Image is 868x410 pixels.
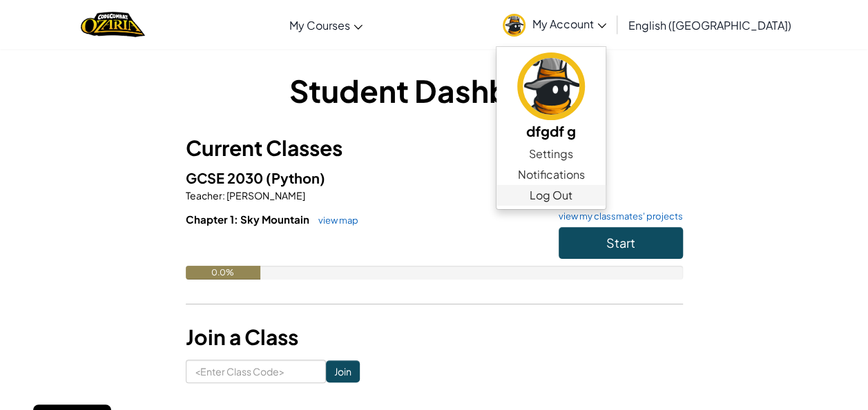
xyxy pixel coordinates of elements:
div: 0.0% [186,266,260,280]
input: Join [326,360,360,382]
img: Home [81,10,145,39]
h5: dfgdf g [510,120,592,141]
span: : [222,189,225,202]
a: Notifications [496,164,606,185]
h3: Join a Class [186,322,683,353]
a: view my classmates' projects [552,212,683,221]
span: Teacher [186,189,222,202]
a: My Account [496,3,613,46]
a: view map [311,215,358,226]
a: English ([GEOGRAPHIC_DATA]) [621,6,798,43]
img: avatar [503,14,525,37]
a: Ozaria by CodeCombat logo [81,10,145,39]
span: (Python) [266,169,325,186]
span: My Account [532,17,606,31]
span: English ([GEOGRAPHIC_DATA]) [628,18,791,32]
h1: Student Dashboard [186,69,683,112]
span: GCSE 2030 [186,169,266,186]
h3: Current Classes [186,133,683,164]
span: Notifications [518,166,585,183]
a: Log Out [496,185,606,206]
span: [PERSON_NAME] [225,189,305,202]
input: <Enter Class Code> [186,360,326,383]
img: avatar [517,52,585,120]
a: Settings [496,144,606,164]
span: My Courses [289,18,350,32]
span: Chapter 1: Sky Mountain [186,213,311,226]
span: Start [606,235,635,251]
a: dfgdf g [496,50,606,144]
a: My Courses [282,6,369,43]
button: Start [559,227,683,259]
